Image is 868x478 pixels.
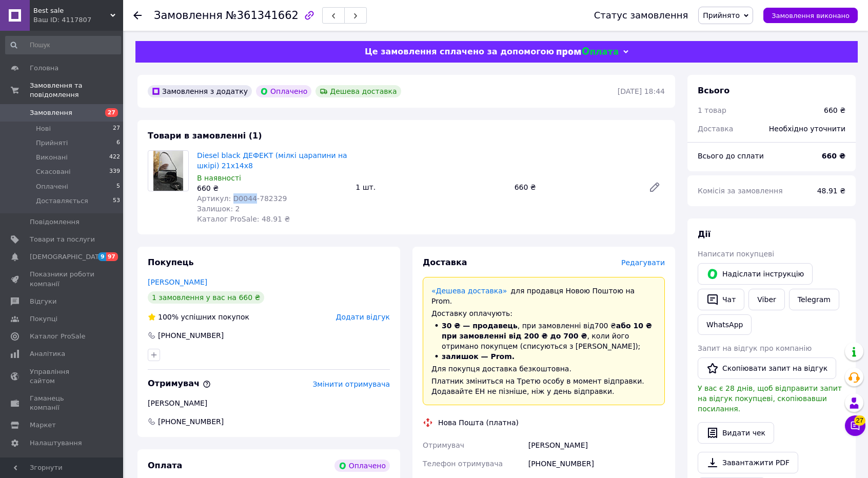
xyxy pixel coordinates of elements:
span: 97 [106,252,118,261]
span: У вас є 28 днів, щоб відправити запит на відгук покупцеві, скопіювавши посилання. [698,384,842,413]
b: 660 ₴ [822,152,845,160]
span: Оплата [148,461,182,470]
span: 48.91 ₴ [817,187,845,195]
span: Написати покупцеві [698,250,774,258]
span: Скасовані [36,167,71,176]
span: Доставляється [36,196,88,206]
a: [PERSON_NAME] [148,278,207,286]
span: Показники роботи компанії [30,270,95,288]
span: 100% [158,313,179,321]
span: Запит на відгук про компанію [698,344,812,352]
div: Нова Пошта (платна) [436,417,521,428]
span: Всього до сплати [698,152,764,160]
span: Замовлення та повідомлення [30,81,123,99]
span: Артикул: D0044-782329 [197,194,287,203]
span: Доставка [698,125,733,133]
input: Пошук [5,36,121,54]
span: Всього [698,86,729,95]
a: Завантажити PDF [698,452,798,473]
span: Отримувач [148,379,211,388]
div: Платник зміниться на Третю особу в момент відправки. Додавайте ЕН не пізніше, ніж у день відправки. [431,376,656,396]
span: Додати відгук [336,313,390,321]
div: Для покупця доставка безкоштовна. [431,364,656,374]
div: для продавця Новою Поштою на Prom. [431,286,656,306]
span: Прийнято [703,11,740,19]
span: Оплачені [36,182,68,191]
span: 27 [854,415,865,426]
div: [PERSON_NAME] [148,398,390,408]
span: Це замовлення сплачено за допомогою [365,47,554,56]
a: Редагувати [644,177,665,197]
button: Надіслати інструкцію [698,263,813,285]
div: [PHONE_NUMBER] [526,454,667,473]
span: Замовлення [30,108,72,117]
span: Каталог ProSale [30,332,85,341]
span: Редагувати [621,258,665,267]
div: [PHONE_NUMBER] [157,330,225,341]
span: Відгуки [30,297,56,306]
a: «Дешева доставка» [431,287,507,295]
span: №361341662 [226,9,299,22]
span: В наявності [197,174,241,182]
button: Видати чек [698,422,774,444]
span: Отримувач [423,441,464,449]
div: успішних покупок [148,312,249,322]
span: 53 [113,196,120,206]
span: Гаманець компанії [30,394,95,412]
div: 660 ₴ [510,180,640,194]
a: Diesel black ДЕФЕКТ (мілкі царапини на шкірі) 21х14х8 [197,151,347,170]
button: Замовлення виконано [763,8,858,23]
span: 27 [105,108,118,117]
span: Покупці [30,314,57,324]
span: Телефон отримувача [423,460,503,468]
span: Аналітика [30,349,65,358]
a: Telegram [789,289,839,310]
div: Необхідно уточнити [763,117,852,140]
span: Змінити отримувача [312,380,390,388]
span: Замовлення виконано [772,12,850,19]
span: Комісія за замовлення [698,187,783,195]
div: [PERSON_NAME] [526,436,667,454]
span: 339 [109,167,120,176]
span: залишок — Prom. [442,352,515,361]
button: Чат з покупцем27 [845,415,865,436]
span: Управління сайтом [30,367,95,386]
button: Чат [698,289,744,310]
div: Оплачено [256,85,311,97]
time: [DATE] 18:44 [618,87,665,95]
span: 27 [113,124,120,133]
span: Best sale [33,6,110,15]
div: 1 шт. [351,180,510,194]
div: 1 замовлення у вас на 660 ₴ [148,291,264,304]
div: 660 ₴ [824,105,845,115]
span: Залишок: 2 [197,205,240,213]
div: Статус замовлення [594,10,688,21]
span: Товари та послуги [30,235,95,244]
div: Оплачено [334,460,390,472]
div: Замовлення з додатку [148,85,252,97]
span: 422 [109,153,120,162]
span: Прийняті [36,138,68,148]
li: , при замовленні від 700 ₴ , коли його отримано покупцем (списуються з [PERSON_NAME]); [431,321,656,351]
span: 9 [98,252,106,261]
div: 660 ₴ [197,183,347,193]
span: Каталог ProSale: 48.91 ₴ [197,215,290,223]
span: Товари в замовленні (1) [148,131,262,141]
span: [PHONE_NUMBER] [157,416,225,427]
span: 1 товар [698,106,726,114]
span: Замовлення [154,9,223,22]
span: Виконані [36,153,68,162]
a: WhatsApp [698,314,752,335]
div: Повернутися назад [133,10,142,21]
a: Viber [748,289,784,310]
span: Маркет [30,421,56,430]
img: evopay logo [557,47,618,57]
span: Нові [36,124,51,133]
span: [DEMOGRAPHIC_DATA] [30,252,106,262]
span: 30 ₴ — продавець [442,322,518,330]
span: Налаштування [30,439,82,448]
span: Дії [698,229,711,239]
span: Покупець [148,257,194,267]
button: Скопіювати запит на відгук [698,357,836,379]
div: Ваш ID: 4117807 [33,15,123,25]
